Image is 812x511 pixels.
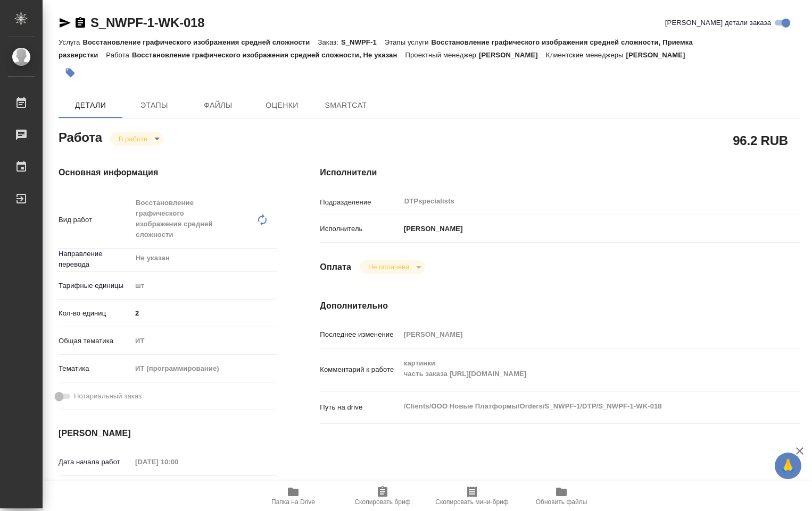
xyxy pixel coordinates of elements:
[131,360,277,378] div: ИТ (программирование)
[193,99,244,112] span: Файлы
[320,261,351,274] h4: Оплата
[775,453,801,479] button: 🙏
[248,481,338,511] button: Папка на Drive
[59,215,131,225] p: Вид работ
[320,329,400,340] p: Последнее изменение
[365,262,412,271] button: Не оплачена
[400,354,760,383] textarea: картинки часть заказа [URL][DOMAIN_NAME]
[59,427,277,440] h4: [PERSON_NAME]
[435,498,508,506] span: Скопировать мини-бриф
[479,51,546,59] p: [PERSON_NAME]
[320,300,800,312] h4: Дополнительно
[129,99,180,112] span: Этапы
[626,51,693,59] p: [PERSON_NAME]
[546,51,626,59] p: Клиентские менеджеры
[59,38,82,46] p: Услуга
[400,224,463,234] p: [PERSON_NAME]
[320,99,371,112] span: SmartCat
[59,16,71,29] button: Скопировать ссылку для ЯМессенджера
[517,481,606,511] button: Обновить файлы
[132,51,405,59] p: Восстановление графического изображения средней сложности, Не указан
[59,280,131,291] p: Тарифные единицы
[131,454,225,470] input: Пустое поле
[131,332,277,350] div: ИТ
[131,305,277,321] input: ✎ Введи что-нибудь
[320,166,800,179] h4: Исполнители
[74,16,87,29] button: Скопировать ссылку
[74,391,142,402] span: Нотариальный заказ
[338,481,427,511] button: Скопировать бриф
[59,166,277,179] h4: Основная информация
[131,277,277,295] div: шт
[256,99,308,112] span: Оценки
[90,15,204,30] a: S_NWPF-1-WK-018
[341,38,385,46] p: S_NWPF-1
[106,51,132,59] p: Работа
[320,224,400,234] p: Исполнитель
[82,38,318,46] p: Восстановление графического изображения средней сложности
[360,260,425,274] div: В работе
[405,51,478,59] p: Проектный менеджер
[400,397,760,415] textarea: /Clients/ООО Новые Платформы/Orders/S_NWPF-1/DTP/S_NWPF-1-WK-018
[779,455,797,477] span: 🙏
[320,197,400,208] p: Подразделение
[65,99,116,112] span: Детали
[536,498,587,506] span: Обновить файлы
[733,131,788,149] h2: 96.2 RUB
[320,402,400,413] p: Путь на drive
[59,336,131,346] p: Общая тематика
[320,364,400,375] p: Комментарий к работе
[115,134,151,143] button: В работе
[59,61,82,84] button: Добавить тэг
[59,457,131,467] p: Дата начала работ
[318,38,341,46] p: Заказ:
[354,498,410,506] span: Скопировать бриф
[59,363,131,374] p: Тематика
[59,127,102,146] h2: Работа
[59,249,131,270] p: Направление перевода
[427,481,517,511] button: Скопировать мини-бриф
[110,132,163,146] div: В работе
[665,18,771,28] span: [PERSON_NAME] детали заказа
[59,308,131,319] p: Кол-во единиц
[400,327,760,342] input: Пустое поле
[271,498,315,506] span: Папка на Drive
[59,38,693,59] p: Восстановление графического изображения средней сложности, Приемка разверстки
[385,38,432,46] p: Этапы услуги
